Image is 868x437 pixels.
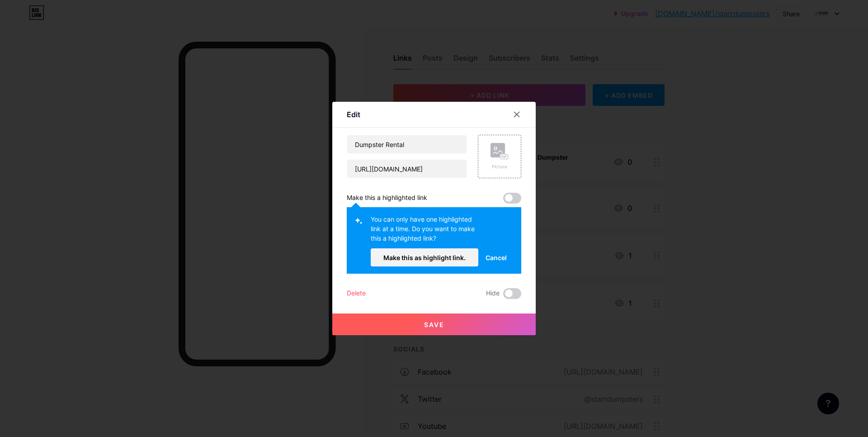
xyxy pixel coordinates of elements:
input: URL [347,160,467,178]
div: Edit [347,109,360,120]
span: Cancel [486,253,507,262]
span: Hide [486,288,500,299]
span: Save [424,321,444,328]
div: Delete [347,288,366,299]
button: Make this as highlight link. [371,248,478,266]
input: Title [347,135,467,153]
div: Picture [491,163,509,170]
span: Make this as highlight link. [383,254,466,261]
div: You can only have one highlighted link at a time. Do you want to make this a highlighted link? [371,214,478,248]
div: Make this a highlighted link [347,193,427,204]
button: Cancel [478,248,514,266]
button: Save [332,313,536,335]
